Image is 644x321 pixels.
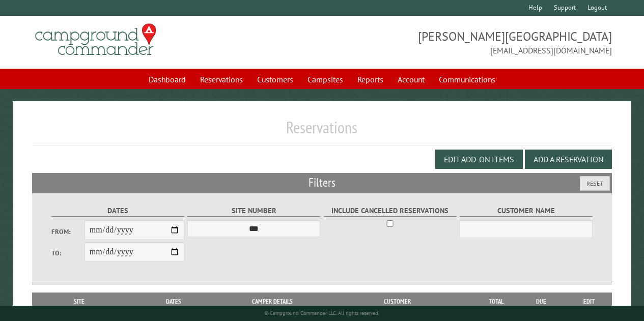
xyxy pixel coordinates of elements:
a: Dashboard [143,70,192,89]
label: To: [51,248,85,258]
a: Reservations [194,70,249,89]
button: Reset [580,176,610,191]
a: Campsites [301,70,349,89]
a: Account [391,70,431,89]
a: Communications [433,70,501,89]
button: Add a Reservation [525,150,612,169]
th: Due [516,293,567,310]
label: Customer Name [460,205,593,217]
th: Site [37,293,121,310]
th: Edit [567,293,612,310]
img: Campground Commander [32,20,159,60]
label: Dates [51,205,184,217]
label: Site Number [187,205,320,217]
small: © Campground Commander LLC. All rights reserved. [264,310,379,316]
h2: Filters [32,173,612,192]
th: Dates [121,293,227,310]
a: Reports [351,70,389,89]
a: Customers [251,70,299,89]
th: Customer [319,293,475,310]
span: [PERSON_NAME][GEOGRAPHIC_DATA] [EMAIL_ADDRESS][DOMAIN_NAME] [322,28,612,56]
button: Edit Add-on Items [435,150,523,169]
h1: Reservations [32,118,612,145]
label: Include Cancelled Reservations [324,205,457,217]
th: Camper Details [227,293,319,310]
th: Total [475,293,516,310]
label: From: [51,227,85,237]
